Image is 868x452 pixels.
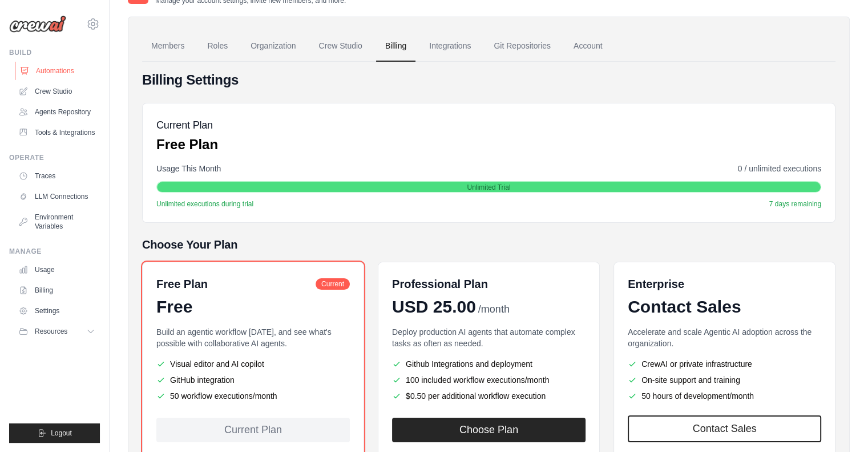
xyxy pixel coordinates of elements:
span: Usage This Month [156,163,221,174]
li: 50 hours of development/month [628,390,821,402]
span: Resources [35,327,67,336]
div: Build [9,48,100,57]
div: Free [156,297,350,317]
div: Operate [9,153,100,162]
button: Logout [9,423,100,443]
a: Organization [241,31,305,62]
span: /month [478,302,510,317]
a: Usage [14,261,100,279]
h5: Choose Your Plan [142,237,835,253]
p: Accelerate and scale Agentic AI adoption across the organization. [628,326,821,349]
span: 0 / unlimited executions [738,163,821,174]
li: Github Integrations and deployment [392,358,586,370]
a: Roles [198,31,237,62]
p: Free Plan [156,135,218,154]
li: On-site support and training [628,374,821,386]
a: Agents Repository [14,103,100,121]
li: 50 workflow executions/month [156,390,350,402]
li: GitHub integration [156,374,350,386]
span: Logout [51,429,72,438]
p: Build an agentic workflow [DATE], and see what's possible with collaborative AI agents. [156,326,350,349]
h5: Current Plan [156,117,218,133]
li: $0.50 per additional workflow execution [392,390,586,402]
span: 7 days remaining [769,199,821,209]
a: Crew Studio [310,31,372,62]
a: Settings [14,302,100,320]
a: Git Repositories [485,31,560,62]
span: Current [316,278,350,290]
span: USD 25.00 [392,297,476,317]
a: Crew Studio [14,82,100,101]
a: Account [564,31,612,62]
div: Current Plan [156,418,350,442]
a: Environment Variables [14,208,100,235]
a: Tools & Integrations [14,123,100,142]
button: Resources [14,322,100,341]
h6: Free Plan [156,276,208,292]
a: Integrations [420,31,480,62]
button: Choose Plan [392,418,586,442]
span: Unlimited Trial [467,183,510,192]
span: Unlimited executions during trial [156,199,253,209]
a: Contact Sales [628,415,821,442]
h6: Professional Plan [392,276,488,292]
h6: Enterprise [628,276,821,292]
a: LLM Connections [14,187,100,206]
a: Automations [15,62,101,80]
p: Deploy production AI agents that automate complex tasks as often as needed. [392,326,586,349]
div: Contact Sales [628,297,821,317]
div: Manage [9,247,100,256]
li: CrewAI or private infrastructure [628,358,821,370]
h4: Billing Settings [142,71,835,89]
li: 100 included workflow executions/month [392,374,586,386]
li: Visual editor and AI copilot [156,358,350,370]
a: Traces [14,167,100,185]
a: Members [142,31,193,62]
a: Billing [14,281,100,299]
a: Billing [376,31,415,62]
img: Logo [9,15,66,33]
